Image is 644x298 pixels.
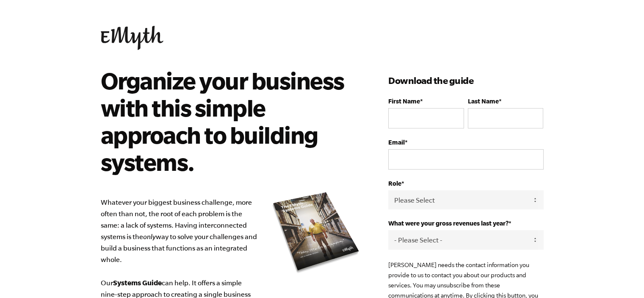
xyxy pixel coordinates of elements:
[388,97,420,105] span: First Name
[388,74,543,87] h3: Download the guide
[113,279,162,287] b: Systems Guide
[388,180,401,187] span: Role
[101,26,163,50] img: EMyth
[388,220,509,227] span: What were your gross revenues last year?
[468,97,499,105] span: Last Name
[101,67,351,175] h2: Organize your business with this simple approach to building systems.
[143,233,156,240] i: only
[270,189,363,276] img: e-myth systems guide organize your business
[388,139,405,146] span: Email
